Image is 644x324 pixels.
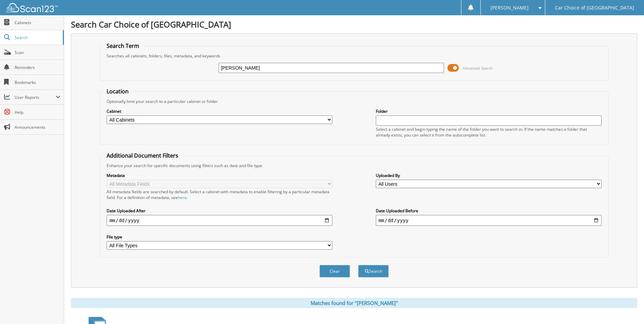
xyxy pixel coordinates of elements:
label: Metadata [107,173,332,178]
span: Cabinets [15,20,60,25]
legend: Location [103,88,132,95]
span: Help [15,109,60,115]
div: Searches all cabinets, folders, files, metadata, and keywords [103,53,605,59]
button: Clear [319,265,350,277]
div: Select a cabinet and begin typing the name of the folder you want to search in. If the name match... [376,126,602,138]
span: Bookmarks [15,79,60,85]
span: [PERSON_NAME] [491,6,529,10]
input: start [107,215,332,226]
label: Uploaded By [376,173,602,178]
span: Search [15,35,59,40]
span: Car Choice of [GEOGRAPHIC_DATA] [555,6,634,10]
span: Scan [15,50,60,55]
input: end [376,215,602,226]
label: Date Uploaded After [107,208,332,214]
button: Search [358,265,389,277]
legend: Search Term [103,42,143,50]
span: Announcements [15,124,60,130]
label: Folder [376,108,602,114]
label: Date Uploaded Before [376,208,602,214]
label: File type [107,234,332,240]
span: User Reports [15,94,56,100]
div: Optionally limit your search to a particular cabinet or folder [103,98,605,104]
legend: Additional Document Filters [103,152,182,159]
div: Matches found for "[PERSON_NAME]" [71,298,637,308]
h1: Search Car Choice of [GEOGRAPHIC_DATA] [71,19,637,30]
span: Advanced Search [463,66,493,71]
div: Enhance your search for specific documents using filters such as date and file type. [103,163,605,168]
a: here [178,195,187,200]
span: Reminders [15,65,60,70]
label: Cabinet [107,108,332,114]
div: All metadata fields are searched by default. Select a cabinet with metadata to enable filtering b... [107,189,332,200]
img: scan123-logo-white.svg [7,3,58,12]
